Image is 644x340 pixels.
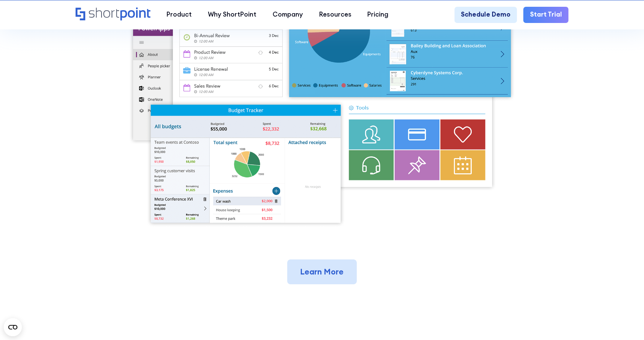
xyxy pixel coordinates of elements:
[159,7,200,23] a: Product
[319,10,352,20] div: Resources
[167,10,192,20] div: Product
[4,318,22,336] button: Open CMP widget
[455,7,517,23] a: Schedule Demo
[273,10,303,20] div: Company
[523,7,568,23] a: Start Trial
[367,10,388,20] div: Pricing
[208,10,256,20] div: Why ShortPoint
[200,7,265,23] a: Why ShortPoint
[76,8,150,21] a: Home
[359,7,397,23] a: Pricing
[287,259,357,284] a: Learn More
[264,7,311,23] a: Company
[311,7,359,23] a: Resources
[509,253,644,340] iframe: Chat Widget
